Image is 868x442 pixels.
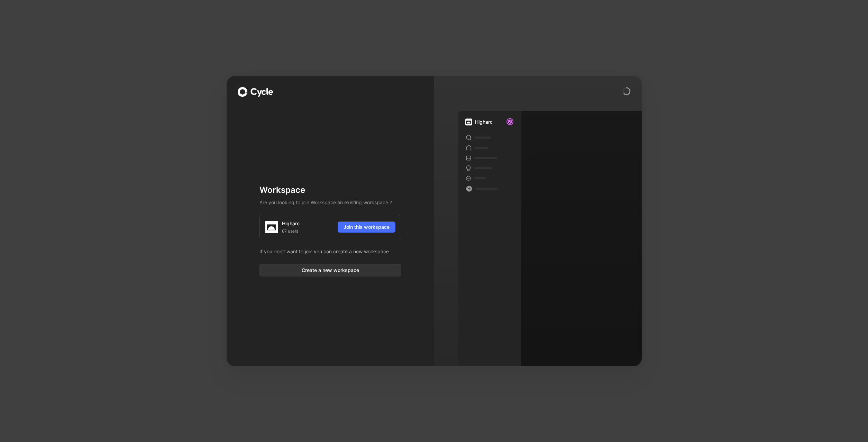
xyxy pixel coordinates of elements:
div: Higharc [282,219,300,228]
div: Higharc [475,118,493,126]
span: 87 users [282,228,298,235]
div: J [507,119,513,124]
img: b940a1d2-4804-47b2-868e-906a14883392.png [465,119,472,125]
h1: Workspace [259,185,401,196]
img: logo [265,221,278,233]
h2: Are you looking to join Workspace an existing workspace ? [259,198,401,207]
span: Join this workspace [344,223,390,231]
button: Create a new workspace [259,264,401,276]
p: If you don't want to join you can create a new workspace [259,247,401,256]
button: Join this workspace [338,222,395,233]
span: Create a new workspace [265,266,395,274]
